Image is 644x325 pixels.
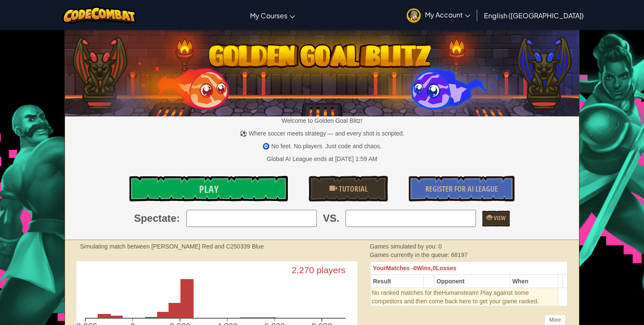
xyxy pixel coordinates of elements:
[417,265,433,271] span: Wins,
[425,10,470,19] span: My Account
[386,265,413,271] span: Matches -
[510,275,558,288] th: When
[370,252,451,258] span: Games currently in the queue:
[199,182,219,196] span: Play
[337,184,368,194] span: Tutorial
[425,184,498,194] span: Register for AI League
[250,11,287,20] span: My Courses
[267,155,377,163] div: Global AI League ends at [DATE] 1:59 AM
[371,262,568,275] th: 0 0
[409,176,514,201] a: Register for AI League
[439,243,442,250] span: 0
[65,129,579,138] p: ⚽ Where soccer meets strategy — and every shot is scripted.
[545,315,565,325] div: More
[373,265,386,271] span: Your
[323,211,340,226] span: VS.
[292,266,346,276] text: 2,270 players
[451,252,467,258] span: 68197
[65,116,579,125] p: Welcome to Golden Goal Blitz!
[370,243,439,250] span: Games simulated by you:
[371,288,558,306] td: Humans
[309,176,388,201] a: Tutorial
[434,275,510,288] th: Opponent
[492,214,506,222] span: View
[484,11,584,20] span: English ([GEOGRAPHIC_DATA])
[371,289,442,296] span: No ranked matches for the
[134,211,177,226] span: Spectate
[62,6,137,24] img: CodeCombat logo
[65,27,579,116] img: Golden Goal
[402,2,475,28] a: My Account
[436,265,456,271] span: Losses
[371,275,423,288] th: Result
[407,8,421,23] img: avatar
[65,142,579,150] p: 🧿 No feet. No players. Just code and chaos.
[177,211,180,226] span: :
[480,4,588,27] a: English ([GEOGRAPHIC_DATA])
[246,4,299,27] a: My Courses
[80,243,264,250] strong: Simulating match between [PERSON_NAME] Red and C250339 Blue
